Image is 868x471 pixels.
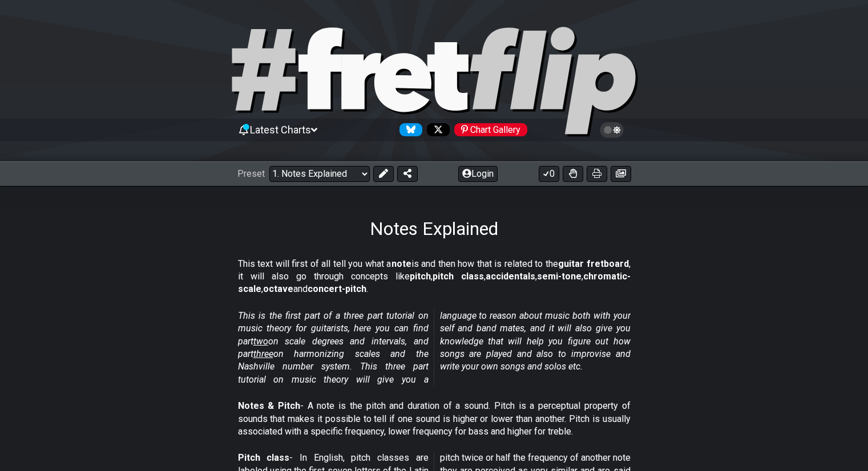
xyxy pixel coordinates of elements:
span: Toggle light / dark theme [605,125,619,135]
strong: Notes & Pitch [238,400,300,411]
a: #fretflip at Pinterest [450,123,527,136]
strong: octave [263,283,293,294]
select: Preset [269,166,370,182]
strong: concert-pitch [308,283,366,294]
a: Follow #fretflip at X [422,123,450,136]
span: two [253,336,268,347]
strong: pitch class [433,271,484,282]
span: three [253,348,273,359]
em: This is the first part of a three part tutorial on music theory for guitarists, here you can find... [238,310,631,385]
button: Create image [611,166,631,182]
strong: note [391,258,411,269]
button: Print [587,166,607,182]
strong: guitar fretboard [558,258,629,269]
h1: Notes Explained [370,218,498,239]
p: This text will first of all tell you what a is and then how that is related to the , it will also... [238,258,631,296]
div: Chart Gallery [454,123,527,136]
strong: pitch [410,271,431,282]
p: - A note is the pitch and duration of a sound. Pitch is a perceptual property of sounds that make... [238,400,631,438]
button: 0 [539,166,559,182]
a: Follow #fretflip at Bluesky [395,123,422,136]
button: Edit Preset [373,166,394,182]
span: Latest Charts [250,124,311,136]
strong: semi-tone [537,271,582,282]
button: Share Preset [397,166,418,182]
strong: accidentals [486,271,535,282]
strong: Pitch class [238,452,290,463]
button: Toggle Dexterity for all fretkits [563,166,583,182]
span: Preset [237,168,265,179]
button: Login [458,166,498,182]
